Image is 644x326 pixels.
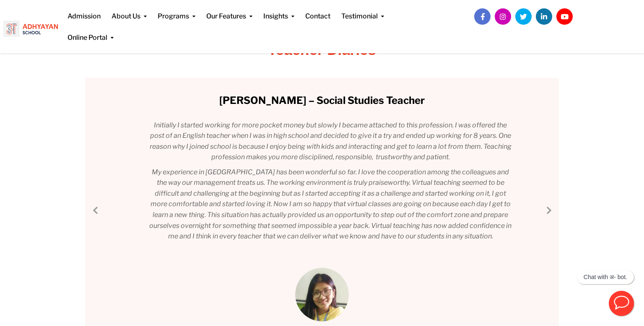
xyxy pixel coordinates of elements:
[584,274,627,281] p: Chat with अ- bot.
[68,21,114,43] a: Online Portal
[150,121,512,161] span: Initially I started working for more pocket money but slowly I became attached to this profession...
[85,42,559,57] h2: Teacher Diaries
[130,91,514,111] h3: [PERSON_NAME] – Social Studies Teacher
[149,168,512,241] span: My experience in [GEOGRAPHIC_DATA] has been wonderful so far. I love the cooperation among the co...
